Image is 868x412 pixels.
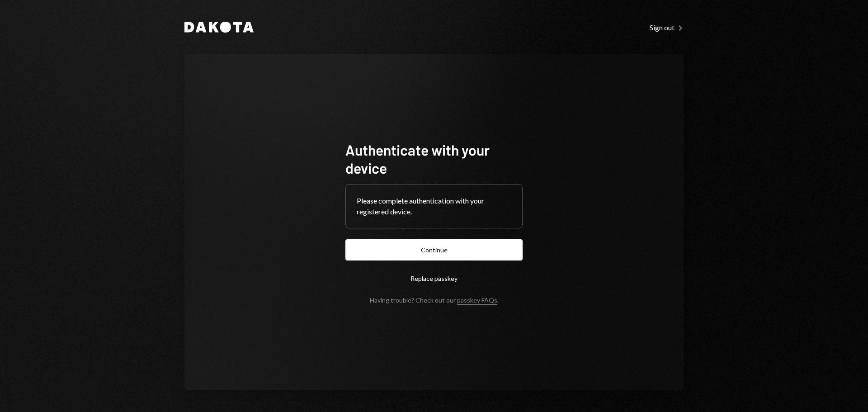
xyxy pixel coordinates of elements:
[457,296,497,305] a: passkey FAQs
[650,23,684,32] div: Sign out
[650,22,684,32] a: Sign out
[345,268,523,289] button: Replace passkey
[357,195,511,217] div: Please complete authentication with your registered device.
[370,296,499,304] div: Having trouble? Check out our .
[345,239,523,260] button: Continue
[345,141,523,177] h1: Authenticate with your device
